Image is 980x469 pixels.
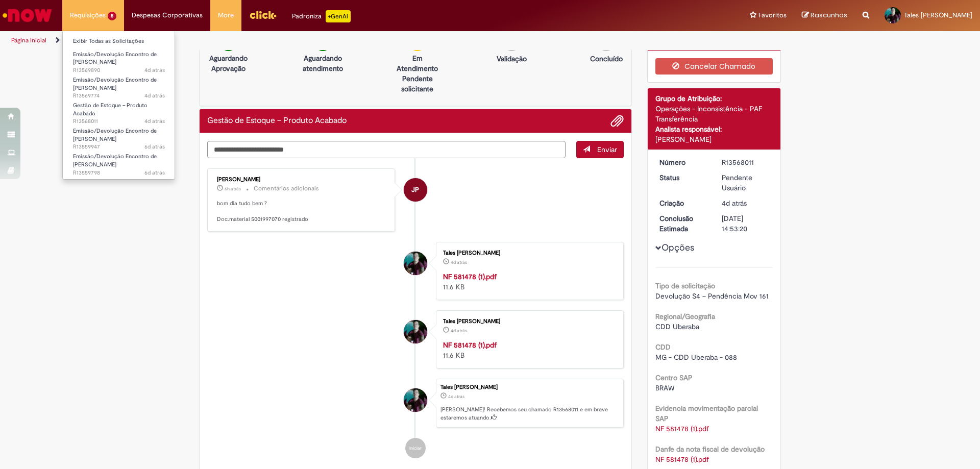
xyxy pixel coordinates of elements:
[904,11,972,19] span: Tales [PERSON_NAME]
[655,353,737,362] span: MG - CDD Uberaba - 088
[652,213,715,234] dt: Conclusão Estimada
[655,281,715,290] b: Tipo de solicitação
[225,186,241,192] time: 29/09/2025 09:21:12
[448,393,464,400] time: 25/09/2025 16:53:17
[652,198,715,208] dt: Criação
[73,51,157,66] span: Emissão/Devolução Encontro de [PERSON_NAME]
[70,10,106,20] span: Requisições
[63,36,175,47] a: Exibir Todas as Solicitações
[254,184,319,193] small: Comentários adicionais
[73,153,157,168] span: Emissão/Devolução Encontro de [PERSON_NAME]
[63,151,175,173] a: Aberto R13559798 : Emissão/Devolução Encontro de Contas Fornecedor
[655,104,773,124] div: Operações - Inconsistência - PAF Transferência
[722,199,747,208] span: 4d atrás
[144,117,165,125] span: 4d atrás
[655,134,773,144] div: [PERSON_NAME]
[292,10,351,22] div: Padroniza
[652,172,715,183] dt: Status
[73,143,165,151] span: R13559947
[63,100,175,122] a: Aberto R13568011 : Gestão de Estoque – Produto Acabado
[218,10,234,20] span: More
[73,66,165,75] span: R13569890
[144,66,165,74] time: 26/09/2025 10:48:11
[11,36,46,44] a: Página inicial
[655,342,671,352] b: CDD
[204,53,253,73] p: Aguardando Aprovação
[655,445,765,454] b: Danfe da nota fiscal de devolução
[655,322,699,331] span: CDD Uberaba
[443,271,613,292] div: 11.6 KB
[62,31,175,180] ul: Requisições
[655,424,709,433] a: Download de NF 581478 (1).pdf
[443,250,613,256] div: Tales [PERSON_NAME]
[225,186,241,192] span: 6h atrás
[451,259,467,265] time: 25/09/2025 16:52:40
[590,54,623,64] p: Concluído
[393,53,442,73] p: Em Atendimento
[217,200,387,224] p: bom dia tudo bem ? Doc.material 5001997070 registrado
[443,272,497,281] a: NF 581478 (1).pdf
[144,169,165,177] span: 6d atrás
[144,143,165,151] span: 6d atrás
[802,11,847,20] a: Rascunhos
[1,5,54,26] img: ServiceNow
[249,7,277,22] img: click_logo_yellow_360x200.png
[326,10,351,22] p: +GenAi
[393,73,442,94] p: Pendente solicitante
[448,393,464,400] span: 4d atrás
[722,198,769,208] div: 25/09/2025 16:53:17
[63,126,175,147] a: Aberto R13559947 : Emissão/Devolução Encontro de Contas Fornecedor
[8,31,646,50] ul: Trilhas de página
[73,127,157,143] span: Emissão/Devolução Encontro de [PERSON_NAME]
[73,102,148,117] span: Gestão de Estoque – Produto Acabado
[451,328,467,334] time: 25/09/2025 16:52:35
[144,117,165,125] time: 25/09/2025 16:53:18
[597,145,617,154] span: Enviar
[722,157,769,167] div: R13568011
[655,455,709,464] a: Download de NF 581478 (1).pdf
[144,169,165,177] time: 23/09/2025 15:28:41
[443,340,497,350] a: NF 581478 (1).pdf
[440,384,618,390] div: Tales [PERSON_NAME]
[655,58,773,75] button: Cancelar Chamado
[73,169,165,177] span: R13559798
[73,117,165,126] span: R13568011
[443,340,613,360] div: 11.6 KB
[144,66,165,74] span: 4d atrás
[722,199,747,208] time: 25/09/2025 16:53:17
[207,141,566,158] textarea: Digite sua mensagem aqui...
[655,383,674,392] span: BRAW
[63,75,175,96] a: Aberto R13569774 : Emissão/Devolução Encontro de Contas Fornecedor
[440,406,618,422] p: [PERSON_NAME]! Recebemos seu chamado R13568011 e em breve estaremos atuando.
[298,53,348,73] p: Aguardando atendimento
[207,158,624,468] ul: Histórico de tíquete
[610,114,624,128] button: Adicionar anexos
[655,291,769,301] span: Devolução S4 – Pendência Mov 161
[411,178,419,202] span: JP
[451,259,467,265] span: 4d atrás
[404,388,427,412] div: Tales Geraldo Da Silva
[722,172,769,193] div: Pendente Usuário
[655,373,693,382] b: Centro SAP
[652,157,715,167] dt: Número
[207,379,624,428] li: Tales Geraldo Da Silva
[132,10,203,20] span: Despesas Corporativas
[207,116,347,126] h2: Gestão de Estoque – Produto Acabado Histórico de tíquete
[144,92,165,100] span: 4d atrás
[655,124,773,134] div: Analista responsável:
[144,92,165,100] time: 26/09/2025 10:28:30
[722,213,769,234] div: [DATE] 14:53:20
[404,178,427,202] div: Jose Pereira
[655,312,715,321] b: Regional/Geografia
[758,10,787,20] span: Favoritos
[655,404,758,423] b: Evidencia movimentação parcial SAP
[576,141,624,158] button: Enviar
[497,54,527,64] p: Validação
[73,92,165,100] span: R13569774
[404,252,427,275] div: Tales Geraldo Da Silva
[144,143,165,151] time: 23/09/2025 15:46:57
[217,177,387,183] div: [PERSON_NAME]
[108,12,116,20] span: 5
